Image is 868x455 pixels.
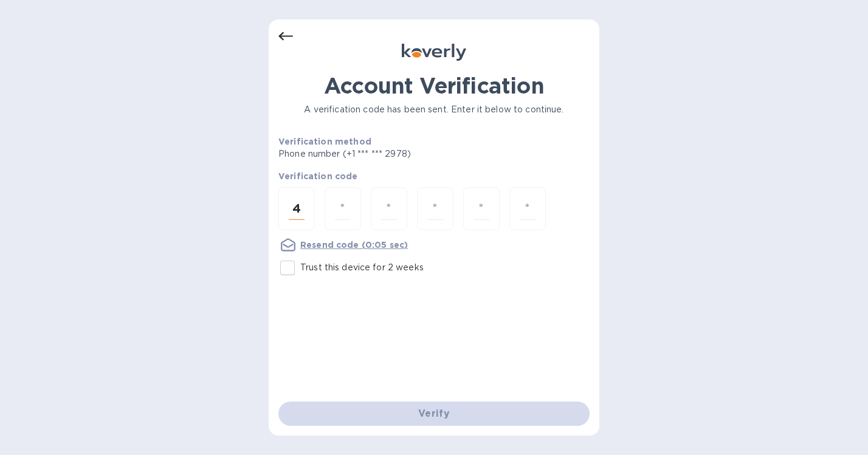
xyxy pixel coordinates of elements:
b: Verification method [278,137,371,146]
p: Phone number (+1 *** *** 2978) [278,148,504,160]
p: A verification code has been sent. Enter it below to continue. [278,103,590,116]
h1: Account Verification [278,73,590,98]
u: Resend code (0:05 sec) [300,240,408,250]
p: Verification code [278,170,590,182]
p: Trust this device for 2 weeks [300,261,424,274]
